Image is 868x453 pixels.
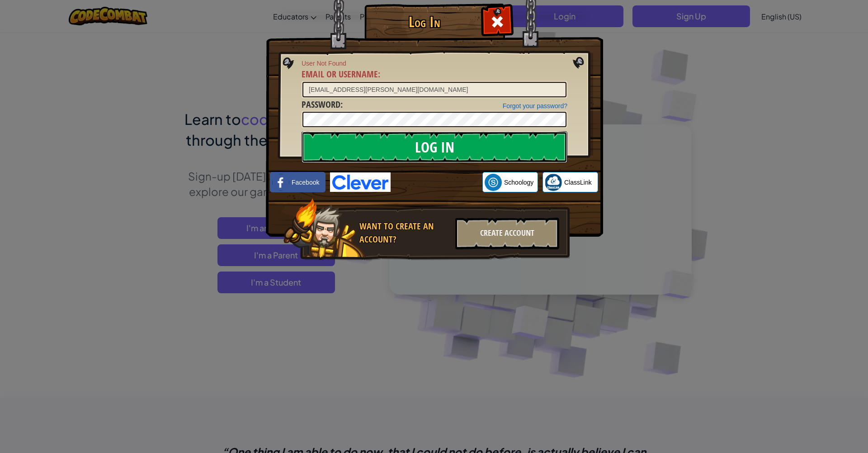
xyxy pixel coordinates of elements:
img: facebook_small.png [272,174,289,191]
a: Forgot your password? [503,102,567,110]
span: User Not Found [302,59,567,68]
img: classlink-logo-small.png [545,174,562,191]
iframe: Sign in with Google Button [391,172,482,192]
div: Want to create an account? [359,220,450,246]
span: Password [302,98,340,110]
label: : [302,98,343,111]
img: clever-logo-blue.png [330,172,391,192]
span: ClassLink [564,178,592,187]
img: schoology.png [485,174,502,191]
h1: Log In [367,14,482,30]
span: Email or Username [302,68,378,80]
div: Create Account [455,218,559,249]
input: Log In [302,131,567,163]
span: Schoology [504,178,533,187]
span: Facebook [292,178,319,187]
label: : [302,68,380,81]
